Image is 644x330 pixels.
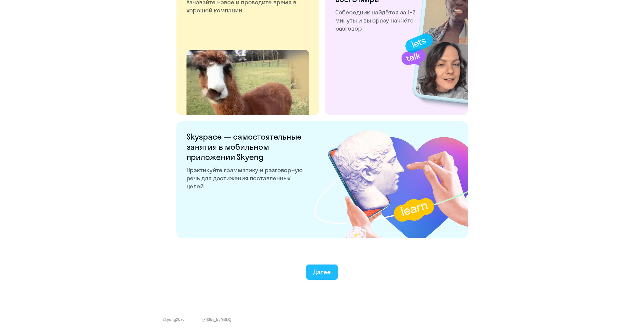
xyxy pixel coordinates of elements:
img: life [186,50,309,115]
button: Далее [306,265,338,280]
img: skyspace [314,122,468,238]
span: Skyeng 2025 [163,317,184,322]
a: [PHONE_NUMBER] [202,317,231,322]
div: Далее [313,268,331,276]
p: Практикуйте грамматику и разговорную речь для достижения поставленных целей [186,166,304,190]
h6: Skyspace — самостоятельные занятия в мобильном приложении Skyeng [186,131,304,162]
p: Собеседник найдётся за 1–2 минуты и вы сразу начнёте разговор [335,8,416,32]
